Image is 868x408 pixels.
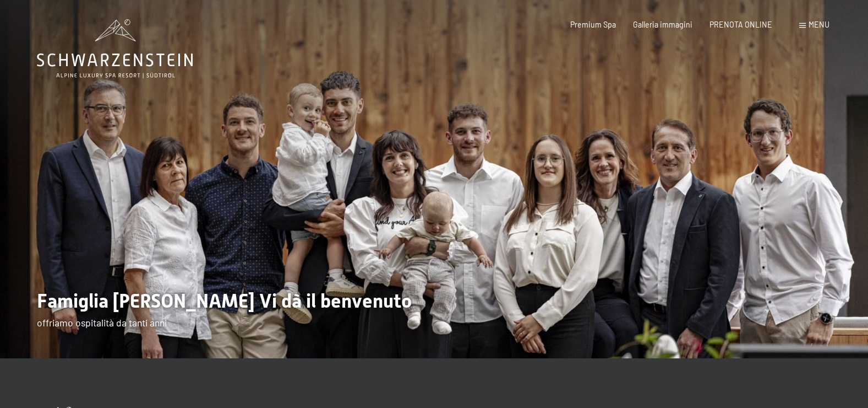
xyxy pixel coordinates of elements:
span: Famiglia [PERSON_NAME] Vi dà il benvenuto [37,289,412,312]
a: Premium Spa [570,20,616,29]
span: offriamo ospitalità da tanti anni [37,316,167,329]
a: PRENOTA ONLINE [709,20,772,29]
span: Menu [809,20,829,29]
a: Galleria immagini [633,20,692,29]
